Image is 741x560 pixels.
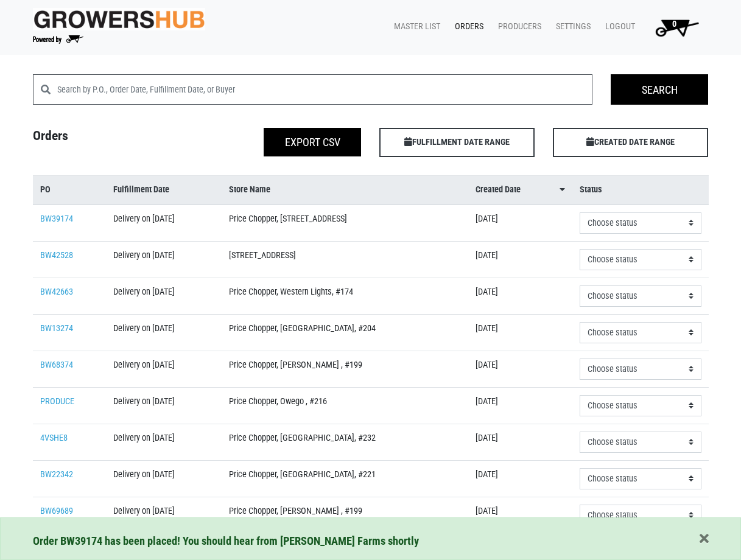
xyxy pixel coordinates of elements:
td: Price Chopper, [GEOGRAPHIC_DATA], #204 [222,314,468,351]
td: Price Chopper, [GEOGRAPHIC_DATA], #221 [222,460,468,497]
h4: Orders [24,128,197,152]
span: Created Date [476,183,521,197]
td: [DATE] [468,278,572,314]
td: Price Chopper, [GEOGRAPHIC_DATA], #232 [222,424,468,460]
td: [DATE] [468,497,572,533]
td: Price Chopper, [STREET_ADDRESS] [222,205,468,242]
a: BW39174 [40,214,73,224]
a: Created Date [476,183,565,197]
td: [DATE] [468,314,572,351]
input: Search [611,74,708,105]
td: Delivery on [DATE] [106,497,221,533]
span: FULFILLMENT DATE RANGE [379,128,535,157]
td: Delivery on [DATE] [106,241,221,278]
a: BW22342 [40,469,73,480]
span: PO [40,183,51,197]
td: Delivery on [DATE] [106,424,221,460]
img: Powered by Big Wheelbarrow [33,35,83,44]
a: BW13274 [40,323,73,334]
a: Orders [445,15,488,38]
span: Status [580,183,602,197]
img: original-fc7597fdc6adbb9d0e2ae620e786d1a2.jpg [33,8,206,30]
a: Settings [546,15,595,38]
span: CREATED DATE RANGE [553,128,708,157]
td: [DATE] [468,424,572,460]
a: Producers [488,15,546,38]
td: Price Chopper, Western Lights, #174 [222,278,468,314]
td: Delivery on [DATE] [106,351,221,387]
td: Price Chopper, Owego , #216 [222,387,468,424]
a: Status [580,183,701,197]
a: BW42528 [40,250,73,261]
td: Delivery on [DATE] [106,314,221,351]
td: Delivery on [DATE] [106,460,221,497]
a: BW68374 [40,360,73,370]
a: Fulfillment Date [113,183,214,197]
img: Cart [650,15,704,40]
td: Delivery on [DATE] [106,278,221,314]
a: Store Name [229,183,461,197]
td: Price Chopper, [PERSON_NAME] , #199 [222,351,468,387]
a: 0 [640,15,709,40]
span: Store Name [229,183,270,197]
div: Order BW39174 has been placed! You should hear from [PERSON_NAME] Farms shortly [33,533,709,550]
td: [DATE] [468,205,572,242]
a: PO [40,183,99,197]
a: BW42663 [40,287,73,297]
span: 0 [672,19,676,29]
span: Fulfillment Date [113,183,169,197]
td: [DATE] [468,387,572,424]
td: [STREET_ADDRESS] [222,241,468,278]
a: BW69689 [40,506,73,516]
td: [DATE] [468,241,572,278]
td: [DATE] [468,460,572,497]
a: Logout [595,15,640,38]
td: [DATE] [468,351,572,387]
a: 4VSHE8 [40,433,68,443]
input: Search by P.O., Order Date, Fulfillment Date, or Buyer [57,74,593,105]
a: PRODUCE [40,396,74,407]
button: Export CSV [264,128,361,156]
td: Delivery on [DATE] [106,205,221,242]
td: Delivery on [DATE] [106,387,221,424]
a: Master List [384,15,445,38]
td: Price Chopper, [PERSON_NAME] , #199 [222,497,468,533]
